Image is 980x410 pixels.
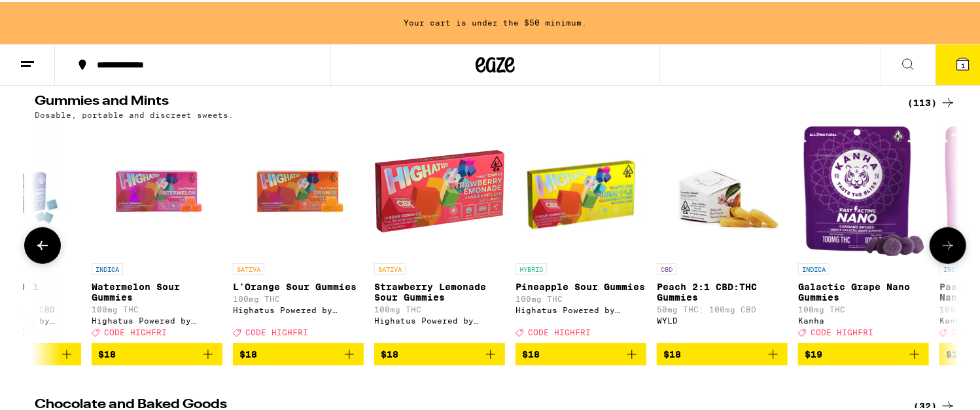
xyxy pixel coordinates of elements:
[528,326,591,335] span: CODE HIGHFRI
[803,124,925,255] img: Kanha - Galactic Grape Nano Gummies
[92,261,123,273] p: INDICA
[798,280,929,301] p: Galactic Grape Nano Gummies
[657,124,788,341] a: Open page for Peach 2:1 CBD:THC Gummies from WYLD
[516,304,646,312] div: Highatus Powered by Cannabiotix
[374,303,505,312] p: 100mg THC
[798,124,929,341] a: Open page for Galactic Grape Nano Gummies from Kanha
[245,326,308,335] span: CODE HIGHFRI
[374,314,505,323] div: Highatus Powered by Cannabiotix
[239,347,257,358] span: $18
[92,341,222,363] button: Add to bag
[516,280,646,290] p: Pineapple Sour Gummies
[233,124,364,255] img: Highatus Powered by Cannabiotix - L'Orange Sour Gummies
[939,261,971,273] p: INDICA
[374,261,406,273] p: SATIVA
[374,341,505,363] button: Add to bag
[233,124,364,341] a: Open page for L'Orange Sour Gummies from Highatus Powered by Cannabiotix
[374,280,505,301] p: Strawberry Lemonade Sour Gummies
[522,347,540,358] span: $18
[233,293,364,301] p: 100mg THC
[92,303,222,312] p: 100mg THC
[798,303,929,312] p: 100mg THC
[657,261,676,273] p: CBD
[35,93,892,109] h2: Gummies and Mints
[516,124,646,255] img: Highatus Powered by Cannabiotix - Pineapple Sour Gummies
[798,314,929,323] div: Kanha
[907,93,956,109] a: (113)
[1,1,714,95] button: Redirect to URL
[233,261,264,273] p: SATIVA
[946,347,964,358] span: $19
[657,124,788,255] img: WYLD - Peach 2:1 CBD:THC Gummies
[374,124,505,255] img: Highatus Powered by Cannabiotix - Strawberry Lemonade Sour Gummies
[516,124,646,341] a: Open page for Pineapple Sour Gummies from Highatus Powered by Cannabiotix
[233,304,364,312] div: Highatus Powered by Cannabiotix
[516,341,646,363] button: Add to bag
[805,347,822,358] span: $19
[233,280,364,290] p: L'Orange Sour Gummies
[798,341,929,363] button: Add to bag
[516,261,547,273] p: HYBRID
[8,9,94,20] span: Hi. Need any help?
[798,261,830,273] p: INDICA
[92,124,222,255] img: Highatus Powered by Cannabiotix - Watermelon Sour Gummies
[657,280,788,301] p: Peach 2:1 CBD:THC Gummies
[811,326,873,335] span: CODE HIGHFRI
[961,60,965,67] span: 1
[92,280,222,301] p: Watermelon Sour Gummies
[381,347,398,358] span: $18
[657,303,788,312] p: 50mg THC: 100mg CBD
[516,293,646,301] p: 100mg THC
[92,124,222,341] a: Open page for Watermelon Sour Gummies from Highatus Powered by Cannabiotix
[35,109,234,117] p: Dosable, portable and discreet sweets.
[233,341,364,363] button: Add to bag
[98,347,116,358] span: $18
[104,326,167,335] span: CODE HIGHFRI
[374,124,505,341] a: Open page for Strawberry Lemonade Sour Gummies from Highatus Powered by Cannabiotix
[92,314,222,323] div: Highatus Powered by Cannabiotix
[657,341,788,363] button: Add to bag
[663,347,681,358] span: $18
[657,314,788,323] div: WYLD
